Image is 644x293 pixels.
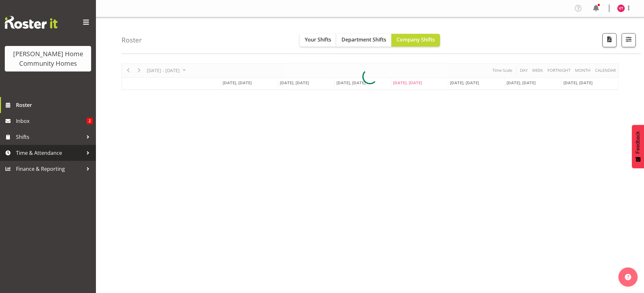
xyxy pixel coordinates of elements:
[336,34,391,47] button: Department Shifts
[632,125,644,168] button: Feedback - Show survey
[391,34,440,47] button: Company Shifts
[602,33,617,47] button: Download a PDF of the roster according to the set date range.
[622,33,636,47] button: Filter Shifts
[16,132,83,142] span: Shifts
[122,36,142,44] h4: Roster
[625,274,631,280] img: help-xxl-2.png
[16,116,87,126] span: Inbox
[342,36,386,43] span: Department Shifts
[305,36,331,43] span: Your Shifts
[635,131,641,154] span: Feedback
[11,49,85,68] div: [PERSON_NAME] Home Community Homes
[16,164,83,174] span: Finance & Reporting
[16,100,93,110] span: Roster
[16,148,83,158] span: Time & Attendance
[617,4,625,12] img: vanessa-thornley8527.jpg
[5,16,58,29] img: Rosterit website logo
[300,34,336,47] button: Your Shifts
[397,36,435,43] span: Company Shifts
[87,118,93,124] span: 2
